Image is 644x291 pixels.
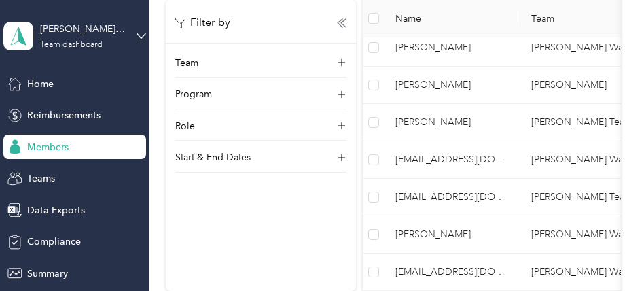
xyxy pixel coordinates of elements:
[395,13,509,24] span: Name
[384,67,520,104] td: Amber Ross
[27,140,69,154] span: Members
[175,14,230,31] p: Filter by
[395,115,509,130] span: [PERSON_NAME]
[395,152,509,167] span: [EMAIL_ADDRESS][DOMAIN_NAME]
[395,40,509,55] span: [PERSON_NAME]
[40,22,125,36] div: [PERSON_NAME] Team
[27,108,101,122] span: Reimbursements
[568,215,644,291] iframe: Everlance-gr Chat Button Frame
[384,254,520,291] td: nflores@angelsoncall.com
[384,29,520,67] td: Tiffany Waters
[384,179,520,216] td: acruz@angelsoncall.com
[27,77,54,91] span: Home
[384,141,520,179] td: jboone@angelsoncall.com
[384,104,520,141] td: Emma Chase
[27,267,68,281] span: Summary
[175,87,212,101] p: Program
[395,227,509,242] span: [PERSON_NAME]
[175,150,251,165] p: Start & End Dates
[175,56,198,70] p: Team
[395,190,509,205] span: [EMAIL_ADDRESS][DOMAIN_NAME]
[175,119,195,133] p: Role
[395,264,509,279] span: [EMAIL_ADDRESS][DOMAIN_NAME]
[384,216,520,254] td: Jessica Diaz
[27,203,85,218] span: Data Exports
[395,78,509,92] span: [PERSON_NAME]
[27,171,55,186] span: Teams
[27,235,81,249] span: Compliance
[40,41,103,49] div: Team dashboard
